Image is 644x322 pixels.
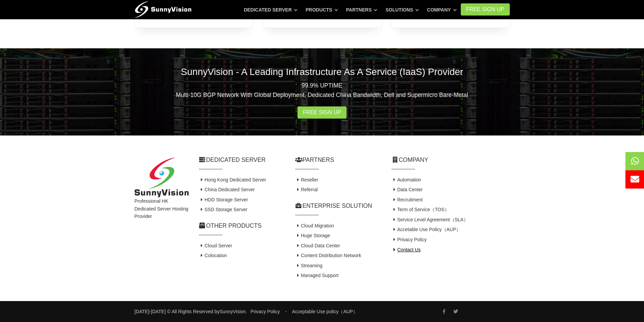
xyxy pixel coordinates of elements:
a: Colocation [199,253,227,258]
a: Partners [346,4,378,16]
a: Dedicated Server [244,4,297,16]
a: Products [306,4,338,16]
a: Hong Kong Dedicated Server [199,177,266,182]
a: Accetable Use Policy（AUP） [391,227,461,232]
h2: Enterprise Solution [295,202,381,210]
small: [DATE]-[DATE] © All Rights Reserved by . [135,308,247,315]
h2: Company [391,156,510,164]
a: Data Center [391,187,423,192]
a: HDD Storage Server [199,197,248,202]
a: Privacy Policy [251,309,280,314]
a: Term of Service（TOS） [391,207,449,212]
a: Cloud Server [199,243,232,248]
a: Cloud Migration [295,223,334,228]
a: Solutions [385,4,419,16]
div: Professional HK Dedicated Server Hosting Provider [129,157,194,281]
a: Free Sign Up [297,106,347,119]
a: Content Distribution Network [295,253,361,258]
a: Contact Us [391,247,421,252]
a: Huge Storage [295,233,330,238]
h2: SunnyVision - A Leading Infrastructure As A Service (IaaS) Provider [135,65,510,78]
h2: Partners [295,156,381,164]
a: FREE Sign Up [461,3,510,16]
a: Acceptable Use policy（AUP） [292,309,358,314]
img: SunnyVision Limited [135,157,189,198]
a: Cloud Data Center [295,243,340,248]
a: Privacy Policy [391,237,427,242]
a: Automation [391,177,421,182]
a: SSD Storage Server [199,207,247,212]
a: China Dedicated Server [199,187,255,192]
a: Reseller [295,177,318,182]
a: Managed Support [295,273,339,278]
a: Company [427,4,457,16]
a: Recruitment [391,197,423,202]
h2: Other Products [199,222,285,230]
a: Referral [295,187,318,192]
a: Streaming [295,263,323,268]
a: Service Level Agreement（SLA） [391,217,469,222]
p: 99.9% UPTIME Multi-10G BGP Network With Global Deployment, Dedicated China Bandwidth, Dell and Su... [135,81,510,100]
a: SunnyVision [219,309,246,314]
h2: Dedicated Server [199,156,285,164]
span: ・ [284,309,288,314]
